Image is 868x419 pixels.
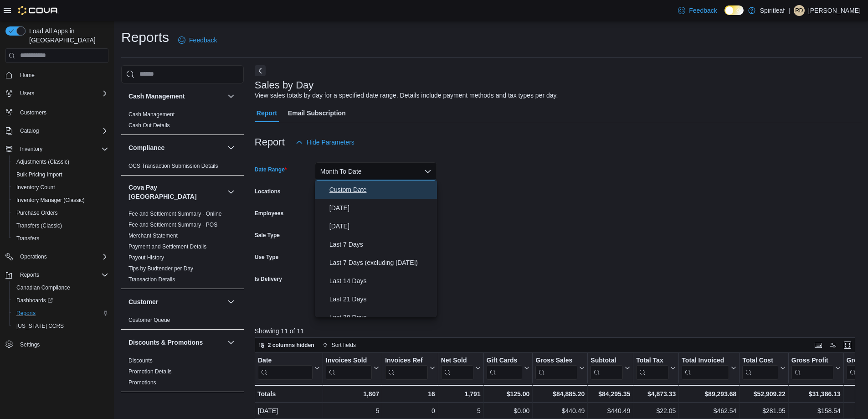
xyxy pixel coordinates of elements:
[760,5,785,16] p: Spiritleaf
[329,184,433,195] span: Custom Date
[16,70,38,81] a: Home
[9,207,112,219] button: Purchase Orders
[20,341,40,348] span: Settings
[385,405,435,416] div: 0
[121,315,244,329] div: Customer
[226,337,236,348] button: Discounts & Promotions
[13,295,56,306] a: Dashboards
[128,316,170,324] span: Customer Queue
[591,357,623,365] div: Subtotal
[20,90,34,97] span: Users
[128,162,218,170] span: OCS Transaction Submission Details
[315,162,437,181] button: Month To Date
[441,357,480,380] button: Net Sold
[13,195,88,206] a: Inventory Manager (Classic)
[9,181,112,194] button: Inventory Count
[2,269,112,281] button: Reports
[128,92,185,101] h3: Cash Management
[128,122,170,129] span: Cash Out Details
[255,232,280,239] label: Sale Type
[9,168,112,181] button: Bulk Pricing Import
[13,195,108,206] span: Inventory Manager (Classic)
[486,357,529,380] button: Gift Cards
[315,181,437,317] div: Select listbox
[121,160,244,175] div: Compliance
[827,340,838,351] button: Display options
[13,207,108,218] span: Purchase Orders
[326,405,379,416] div: 5
[16,144,46,155] button: Inventory
[326,357,379,380] button: Invoices Sold
[486,357,522,365] div: Gift Cards
[255,166,287,173] label: Date Range
[255,65,266,76] button: Next
[329,239,433,250] span: Last 7 Days
[385,357,435,380] button: Invoices Ref
[128,143,164,152] h3: Compliance
[288,104,346,122] span: Email Subscription
[128,111,175,118] a: Cash Management
[9,294,112,307] a: Dashboards
[9,307,112,320] button: Reports
[487,405,530,416] div: $0.00
[128,379,156,386] span: Promotions
[255,137,285,148] h3: Report
[742,405,785,416] div: $281.95
[255,188,281,195] label: Locations
[16,69,108,81] span: Home
[292,133,358,151] button: Hide Parameters
[16,125,108,136] span: Catalog
[742,357,778,380] div: Total Cost
[385,357,427,380] div: Invoices Ref
[13,295,108,306] span: Dashboards
[319,340,360,351] button: Sort fields
[128,232,178,239] span: Merchant Statement
[128,276,175,283] a: Transaction Details
[20,127,39,134] span: Catalog
[9,232,112,245] button: Transfers
[16,251,108,262] span: Operations
[16,310,36,317] span: Reports
[128,222,217,228] a: Fee and Settlement Summary - POS
[226,142,236,153] button: Compliance
[128,111,175,118] span: Cash Management
[2,87,112,100] button: Users
[26,26,108,45] span: Load All Apps in [GEOGRAPHIC_DATA]
[636,357,676,380] button: Total Tax
[441,405,481,416] div: 5
[257,388,320,399] div: Totals
[16,269,43,280] button: Reports
[128,233,178,239] a: Merchant Statement
[258,405,320,416] div: [DATE]
[13,220,66,231] a: Transfers (Classic)
[268,341,314,349] span: 2 columns hidden
[2,124,112,137] button: Catalog
[636,388,676,399] div: $4,873.33
[13,220,108,231] span: Transfers (Classic)
[682,388,736,399] div: $89,293.68
[13,233,43,244] a: Transfers
[255,210,283,217] label: Employees
[535,388,585,399] div: $84,885.20
[128,183,224,201] button: Cova Pay [GEOGRAPHIC_DATA]
[128,338,203,347] h3: Discounts & Promotions
[16,322,64,330] span: [US_STATE] CCRS
[20,145,42,153] span: Inventory
[18,6,59,15] img: Cova
[128,210,222,217] span: Fee and Settlement Summary - Online
[20,253,47,260] span: Operations
[16,106,108,118] span: Customers
[13,182,108,193] span: Inventory Count
[128,163,218,169] a: OCS Transaction Submission Details
[326,357,372,380] div: Invoices Sold
[682,357,729,365] div: Total Invoiced
[808,5,861,16] p: [PERSON_NAME]
[20,72,35,79] span: Home
[13,156,108,167] span: Adjustments (Classic)
[682,357,729,380] div: Total Invoiced
[5,65,108,375] nav: Complex example
[128,265,193,272] span: Tips by Budtender per Day
[329,221,433,232] span: [DATE]
[128,276,175,283] span: Transaction Details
